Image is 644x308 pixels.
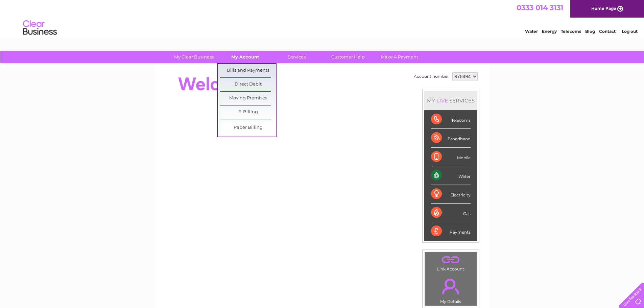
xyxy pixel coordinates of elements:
[424,91,477,110] div: MY SERVICES
[431,222,471,240] div: Payments
[412,71,451,82] td: Account number
[425,252,477,273] td: Link Account
[163,4,482,33] div: Clear Business is a trading name of Verastar Limited (registered in [GEOGRAPHIC_DATA] No. 3667643...
[220,92,276,105] a: Moving Premises
[599,29,616,34] a: Contact
[427,275,475,298] a: .
[269,51,325,63] a: Services
[23,18,57,38] img: logo.png
[372,51,427,63] a: Make A Payment
[561,29,581,34] a: Telecoms
[220,78,276,91] a: Direct Debit
[431,185,471,204] div: Electricity
[431,110,471,129] div: Telecoms
[435,97,449,104] div: LIVE
[166,51,222,63] a: My Clear Business
[431,166,471,185] div: Water
[320,51,376,63] a: Customer Help
[220,121,276,135] a: Paper Billing
[431,129,471,147] div: Broadband
[622,29,638,34] a: Log out
[217,51,273,63] a: My Account
[431,148,471,166] div: Mobile
[585,29,595,34] a: Blog
[427,254,475,266] a: .
[220,64,276,77] a: Bills and Payments
[431,204,471,222] div: Gas
[425,273,477,306] td: My Details
[220,105,276,119] a: E-Billing
[542,29,557,34] a: Energy
[525,29,538,34] a: Water
[517,3,563,12] a: 0333 014 3131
